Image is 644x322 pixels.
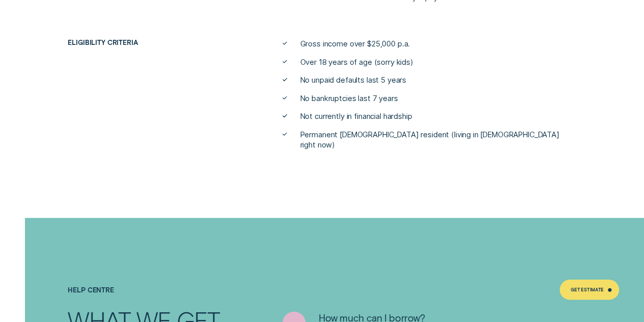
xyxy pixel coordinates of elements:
span: Over 18 years of age (sorry kids) [300,57,413,67]
span: Gross income over $25,000 p.a. [300,39,410,49]
span: No bankruptcies last 7 years [300,93,398,104]
div: Eligibility criteria [64,39,236,46]
span: Permanent [DEMOGRAPHIC_DATA] resident (living in [DEMOGRAPHIC_DATA] right now) [300,130,576,150]
a: Get Estimate [559,280,620,300]
span: No unpaid defaults last 5 years [300,75,406,85]
span: Not currently in financial hardship [300,111,412,121]
h4: Help Centre [68,286,232,294]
